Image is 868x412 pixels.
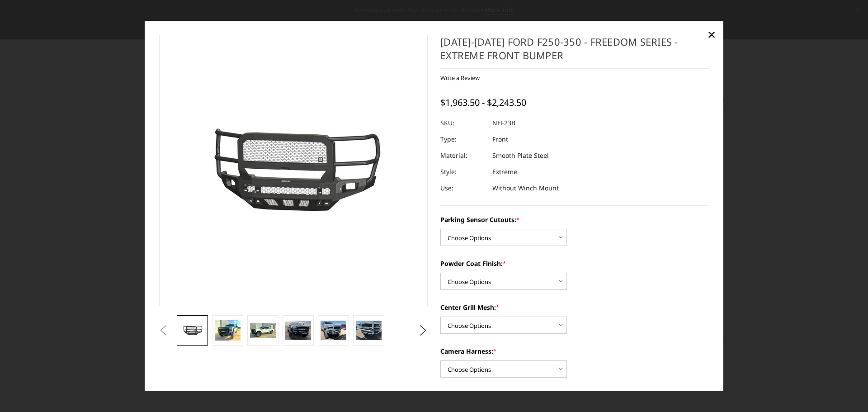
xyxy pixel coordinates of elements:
[440,180,486,196] dt: Use:
[440,147,486,164] dt: Material:
[159,35,428,306] a: 2023-2025 Ford F250-350 - Freedom Series - Extreme Front Bumper
[440,115,486,131] dt: SKU:
[823,369,868,412] iframe: Chat Widget
[356,321,381,340] img: 2023-2025 Ford F250-350 - Freedom Series - Extreme Front Bumper
[157,324,170,337] button: Previous
[440,74,480,82] a: Write a Review
[416,324,430,337] button: Next
[440,303,709,312] label: Center Grill Mesh:
[440,259,709,268] label: Powder Coat Finish:
[440,215,709,224] label: Parking Sensor Cutouts:
[440,164,486,180] dt: Style:
[440,96,526,109] span: $1,963.50 - $2,243.50
[492,131,508,147] dd: Front
[492,115,515,131] dd: NEF23B
[215,320,240,341] img: 2023-2025 Ford F250-350 - Freedom Series - Extreme Front Bumper
[704,27,719,42] a: Close
[179,323,205,337] img: 2023-2025 Ford F250-350 - Freedom Series - Extreme Front Bumper
[492,147,549,164] dd: Smooth Plate Steel
[708,24,716,44] span: ×
[440,131,486,147] dt: Type:
[250,323,275,338] img: 2023-2025 Ford F250-350 - Freedom Series - Extreme Front Bumper
[285,321,311,341] img: 2023-2025 Ford F250-350 - Freedom Series - Extreme Front Bumper
[492,180,559,196] dd: Without Winch Mount
[440,390,709,400] label: Add-On Recovery Shackles :
[492,164,517,180] dd: Extreme
[440,346,709,356] label: Camera Harness:
[440,35,709,69] h1: [DATE]-[DATE] Ford F250-350 - Freedom Series - Extreme Front Bumper
[321,321,346,340] img: 2023-2025 Ford F250-350 - Freedom Series - Extreme Front Bumper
